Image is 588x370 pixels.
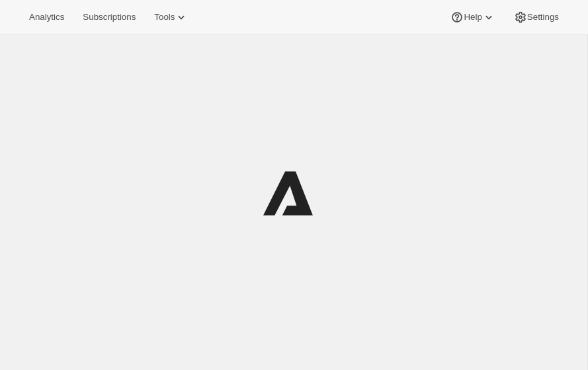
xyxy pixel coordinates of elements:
button: Subscriptions [75,8,144,27]
span: Settings [527,12,559,23]
span: Subscriptions [83,12,136,23]
button: Analytics [21,8,72,27]
button: Tools [146,8,196,27]
button: Settings [506,8,567,27]
span: Analytics [29,12,64,23]
span: Tools [154,12,175,23]
button: Help [442,8,503,27]
span: Help [464,12,482,23]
